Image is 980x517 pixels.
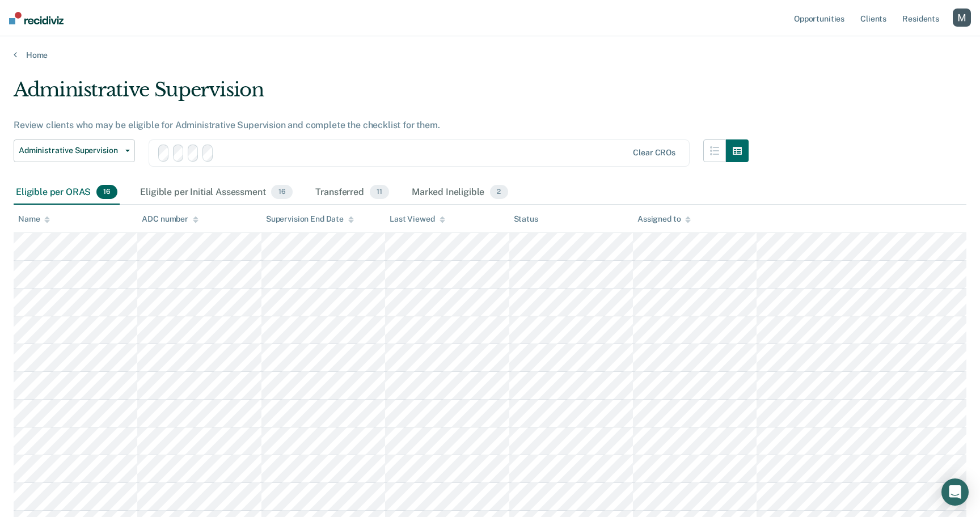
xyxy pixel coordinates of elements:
div: Marked Ineligible2 [409,180,510,205]
div: Clear CROs [633,148,675,158]
span: 16 [96,185,117,200]
div: Last Viewed [390,214,445,224]
div: Review clients who may be eligible for Administrative Supervision and complete the checklist for ... [14,120,749,130]
div: Administrative Supervision [14,78,749,111]
button: Administrative Supervision [14,139,135,162]
img: Recidiviz [9,12,64,24]
div: ADC number [142,214,198,224]
span: Administrative Supervision [19,146,121,155]
div: Eligible per ORAS16 [14,180,120,205]
span: 16 [271,185,292,200]
div: Eligible per Initial Assessment16 [138,180,294,205]
div: Transferred11 [313,180,391,205]
div: Open Intercom Messenger [941,478,969,506]
a: Home [14,50,966,60]
div: Name [18,214,50,224]
span: 2 [490,185,508,200]
div: Supervision End Date [266,214,354,224]
div: Assigned to [637,214,691,224]
div: Status [514,214,538,224]
span: 11 [370,185,389,200]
